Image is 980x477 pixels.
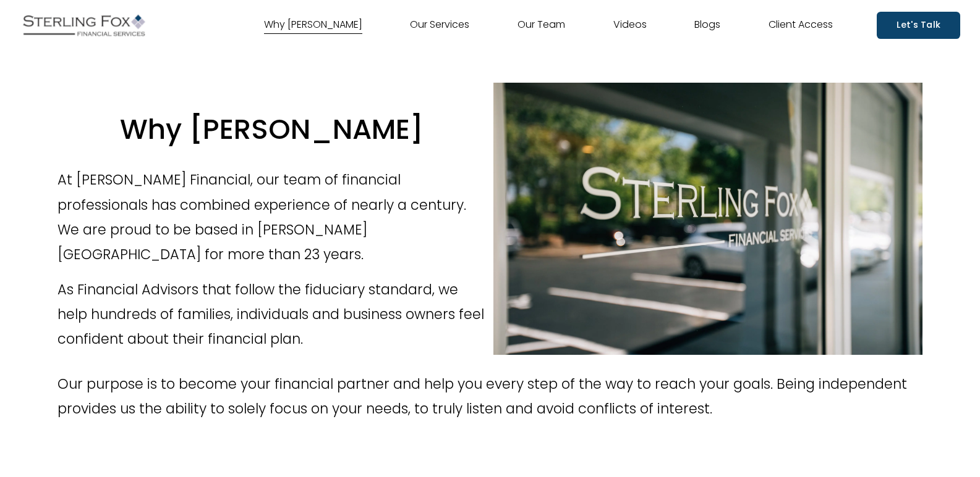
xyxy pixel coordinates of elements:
[769,15,833,35] a: Client Access
[58,112,487,147] h2: Why [PERSON_NAME]
[694,15,720,35] a: Blogs
[877,12,960,38] a: Let's Talk
[518,15,565,35] a: Our Team
[264,15,362,35] a: Why [PERSON_NAME]
[58,277,487,352] p: As Financial Advisors that follow the fiduciary standard, we help hundreds of families, individua...
[613,15,647,35] a: Videos
[58,167,487,267] p: At [PERSON_NAME] Financial, our team of financial professionals has combined experience of nearly...
[410,15,469,35] a: Our Services
[58,371,923,421] p: Our purpose is to become your financial partner and help you every step of the way to reach your ...
[20,10,148,41] img: Sterling Fox Financial Services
